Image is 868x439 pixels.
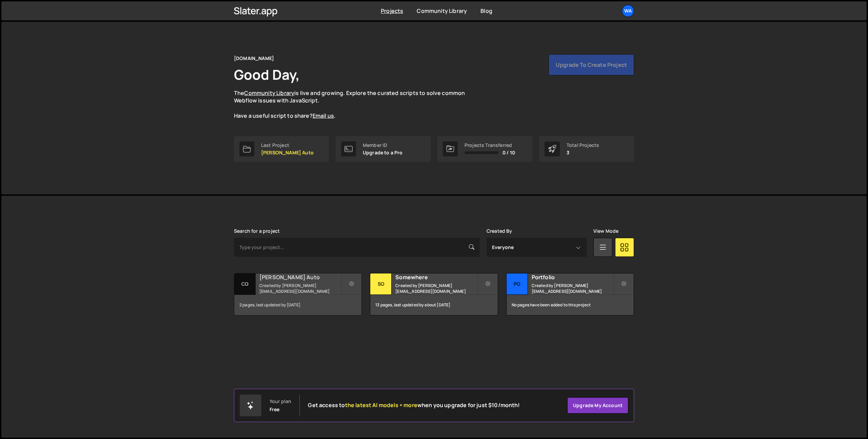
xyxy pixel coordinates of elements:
a: Community Library [417,7,467,15]
a: Blog [480,7,492,15]
label: View Mode [593,228,618,234]
a: Upgrade my account [567,397,628,414]
div: 2 pages, last updated by [DATE] [234,295,361,315]
a: Co [PERSON_NAME] Auto Created by [PERSON_NAME][EMAIL_ADDRESS][DOMAIN_NAME] 2 pages, last updated ... [234,273,362,316]
span: the latest AI models + more [345,401,417,409]
span: 0 / 10 [502,150,515,155]
h2: Get access to when you upgrade for just $10/month! [308,402,520,408]
div: Po [507,273,528,295]
small: Created by [PERSON_NAME][EMAIL_ADDRESS][DOMAIN_NAME] [259,283,341,294]
input: Type your project... [234,238,480,257]
label: Created By [487,228,512,234]
h2: [PERSON_NAME] Auto [259,273,341,281]
a: Email us [313,112,334,119]
div: Projects Transferred [465,142,515,148]
a: So Somewhere Created by [PERSON_NAME][EMAIL_ADDRESS][DOMAIN_NAME] 13 pages, last updated by about... [370,273,498,316]
div: So [370,273,392,295]
div: 13 pages, last updated by about [DATE] [370,295,497,315]
p: Upgrade to a Pro [363,150,403,155]
div: No pages have been added to this project [507,295,634,315]
h2: Somewhere [395,273,477,281]
div: Co [234,273,256,295]
div: Free [270,407,280,412]
label: Search for a project [234,228,280,234]
div: Your plan [270,399,291,404]
h2: Portfolio [532,273,613,281]
h1: Good Day, [234,65,300,84]
p: The is live and growing. Explore the curated scripts to solve common Webflow issues with JavaScri... [234,89,478,120]
p: 3 [567,150,599,155]
div: Member ID [363,142,403,148]
a: Po Portfolio Created by [PERSON_NAME][EMAIL_ADDRESS][DOMAIN_NAME] No pages have been added to thi... [506,273,634,316]
small: Created by [PERSON_NAME][EMAIL_ADDRESS][DOMAIN_NAME] [532,283,613,294]
a: Projects [381,7,403,15]
div: Total Projects [567,142,599,148]
small: Created by [PERSON_NAME][EMAIL_ADDRESS][DOMAIN_NAME] [395,283,477,294]
p: [PERSON_NAME] Auto [261,150,314,155]
a: Community Library [244,89,294,97]
div: [DOMAIN_NAME] [234,54,274,62]
a: Last Project [PERSON_NAME] Auto [234,136,329,162]
div: Last Project [261,142,314,148]
a: Wa [622,5,634,17]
